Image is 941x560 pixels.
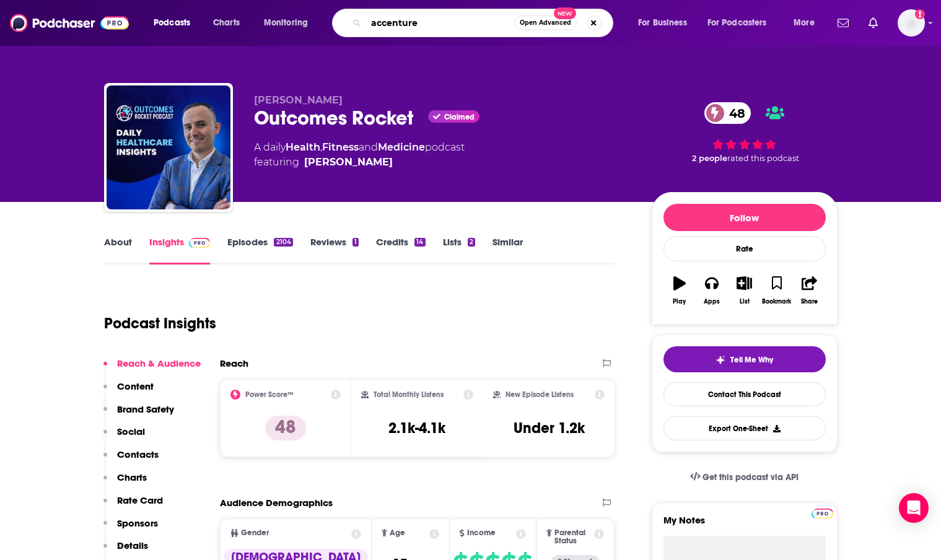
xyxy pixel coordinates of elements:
div: Search podcasts, credits, & more... [344,9,625,37]
h2: Total Monthly Listens [374,390,444,399]
img: Podchaser Pro [812,509,833,518]
h1: Podcast Insights [104,314,216,333]
div: 48 2 peoplerated this podcast [652,94,838,171]
a: Similar [492,236,523,265]
a: InsightsPodchaser Pro [149,236,211,265]
h2: Power Score™ [245,390,294,399]
span: 48 [717,102,751,124]
div: 1 [352,238,359,247]
span: Age [390,529,405,537]
p: Brand Safety [117,403,174,415]
button: Open AdvancedNew [514,15,577,30]
button: open menu [699,13,785,33]
button: open menu [145,13,206,33]
button: Follow [663,204,826,231]
span: Charts [213,14,240,32]
a: Charts [205,13,247,33]
div: List [740,298,750,305]
a: Get this podcast via API [680,462,809,492]
p: Reach & Audience [117,357,201,369]
p: Social [117,426,145,437]
button: open menu [255,13,324,33]
span: Logged in as rstenslie [898,9,925,37]
button: Contacts [103,448,159,471]
p: Charts [117,471,147,483]
button: Export One-Sheet [663,416,826,440]
span: Podcasts [154,14,190,32]
h3: 2.1k-4.1k [388,419,445,437]
button: tell me why sparkleTell Me Why [663,346,826,372]
a: Pro website [812,507,833,518]
label: My Notes [663,514,826,536]
span: Tell Me Why [730,355,773,365]
div: Apps [704,298,720,305]
div: Play [673,298,686,305]
img: Podchaser Pro [189,238,211,248]
p: Sponsors [117,517,158,529]
button: open menu [629,13,702,33]
a: Saul Marquez [304,155,393,170]
p: 48 [265,416,306,440]
span: Income [467,529,496,537]
h2: Reach [220,357,248,369]
svg: Add a profile image [915,9,925,19]
div: 2 [468,238,475,247]
a: Health [286,141,320,153]
div: Share [801,298,818,305]
button: Bookmark [761,268,793,313]
button: Charts [103,471,147,494]
a: Reviews1 [310,236,359,265]
button: Sponsors [103,517,158,540]
a: Show notifications dropdown [864,12,883,33]
a: Fitness [322,141,359,153]
h3: Under 1.2k [514,419,585,437]
span: New [554,7,576,19]
img: User Profile [898,9,925,37]
button: Reach & Audience [103,357,201,380]
a: Lists2 [443,236,475,265]
img: Outcomes Rocket [107,85,230,209]
a: Medicine [378,141,425,153]
span: For Business [638,14,687,32]
p: Details [117,540,148,551]
span: 2 people [692,154,727,163]
img: tell me why sparkle [716,355,725,365]
div: A daily podcast [254,140,465,170]
span: Get this podcast via API [702,472,799,483]
button: List [728,268,760,313]
button: Share [793,268,825,313]
span: Gender [241,529,269,537]
div: 14 [414,238,425,247]
span: featuring [254,155,465,170]
button: Play [663,268,696,313]
p: Content [117,380,154,392]
p: Contacts [117,448,159,460]
span: More [794,14,815,32]
input: Search podcasts, credits, & more... [366,13,514,33]
button: Social [103,426,145,448]
a: 48 [704,102,751,124]
button: Brand Safety [103,403,174,426]
button: Rate Card [103,494,163,517]
button: Content [103,380,154,403]
span: Claimed [444,114,475,120]
span: and [359,141,378,153]
a: Contact This Podcast [663,382,826,406]
div: Open Intercom Messenger [899,493,929,523]
div: Bookmark [762,298,791,305]
a: Credits14 [376,236,425,265]
span: For Podcasters [707,14,767,32]
p: Rate Card [117,494,163,506]
button: Show profile menu [898,9,925,37]
img: Podchaser - Follow, Share and Rate Podcasts [10,11,129,35]
h2: New Episode Listens [506,390,574,399]
h2: Audience Demographics [220,497,333,509]
a: About [104,236,132,265]
span: rated this podcast [727,154,799,163]
div: Rate [663,236,826,261]
div: 2104 [274,238,292,247]
a: Show notifications dropdown [833,12,854,33]
a: Episodes2104 [227,236,292,265]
